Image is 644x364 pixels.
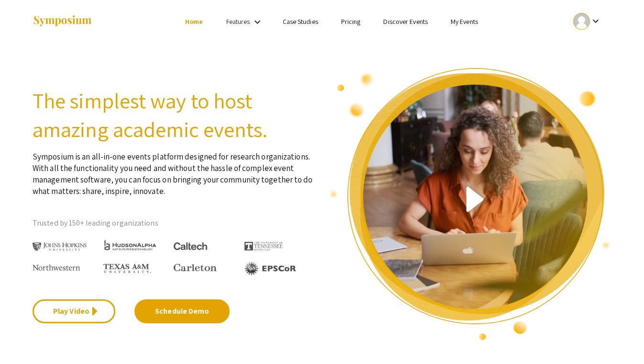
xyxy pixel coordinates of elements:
a: Pricing [341,17,361,26]
button: Expand account dropdown [563,11,611,32]
iframe: Chat [7,321,41,357]
a: Case Studies [283,17,318,26]
mat-icon: Expand account dropdown [590,15,601,27]
a: Discover Events [383,17,428,26]
img: Carleton [174,264,217,272]
p: Symposium is an all-in-one events platform designed for research organizations. With all the func... [33,144,315,197]
a: Play Video [33,299,115,323]
mat-icon: Expand Features list [252,16,263,28]
h2: The simplest way to host amazing academic events. [33,86,315,144]
a: Schedule Demo [134,299,230,323]
img: video overview of Symposium [329,67,611,341]
p: Trusted by 150+ leading organizations [33,216,315,230]
img: Caltech [174,242,207,250]
a: Home [185,17,203,26]
a: Features [226,17,250,26]
img: HudsonAlpha [103,239,157,250]
img: Texas A&M University [103,264,151,273]
img: EPSCOR [244,262,297,275]
img: Northwestern [33,264,80,270]
img: Symposium by ForagerOne [33,15,92,28]
img: The University of Tennessee [244,242,283,250]
a: My Events [451,17,478,26]
img: Johns Hopkins University [33,242,87,251]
